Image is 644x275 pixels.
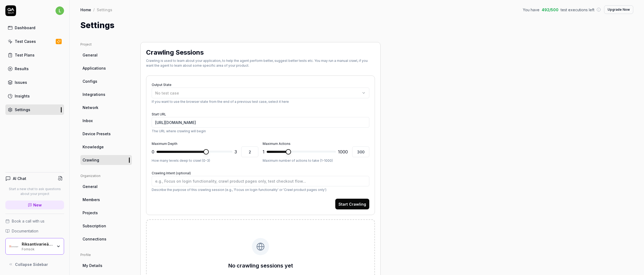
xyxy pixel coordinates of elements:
span: New [33,202,42,208]
div: Settings [15,107,30,112]
a: Members [80,195,132,205]
button: No test case [152,88,369,98]
span: 1000 [338,149,348,155]
span: General [83,184,98,189]
div: Test Cases [15,39,36,44]
span: 0 [152,149,154,155]
h1: Settings [80,19,114,31]
span: 1 [263,149,265,155]
div: Test Plans [15,52,35,58]
h2: Crawling Sessions [146,48,204,57]
span: Crawling [83,157,99,163]
span: 492 / 500 [542,7,559,13]
span: Network [83,105,98,110]
a: Results [5,63,64,74]
a: Configs [80,76,132,86]
span: Subscription [83,223,106,229]
span: Book a call with us [12,218,44,224]
p: The URL where crawling will begin [152,129,369,134]
a: Home [80,7,91,12]
div: Fornsök [22,247,53,251]
span: Members [83,197,100,202]
label: Maximum Actions [263,142,291,146]
button: Upgrade Now [604,5,633,14]
a: Inbox [80,116,132,126]
div: Results [15,66,29,71]
a: Projects [80,208,132,218]
span: Integrations [83,92,105,97]
span: l [55,6,64,15]
span: Device Presets [83,131,111,137]
div: Settings [97,7,112,12]
span: test executions left [561,7,594,13]
span: You have [523,7,539,13]
div: Dashboard [15,25,35,31]
a: Connections [80,234,132,244]
a: Book a call with us [5,218,64,224]
button: Collapse Sidebar [5,259,64,270]
a: Subscription [80,221,132,231]
span: Applications [83,65,106,71]
p: Describe the purpose of this crawling session (e.g., 'Focus on login functionality' or 'Crawl pro... [152,187,369,192]
div: / [93,7,95,12]
a: Integrations [80,89,132,99]
a: Dashboard [5,22,64,33]
label: Start URL [152,112,166,116]
label: Maximum Depth [152,142,177,146]
p: How many levels deep to crawl (0-3) [152,158,258,163]
div: Insights [15,93,30,99]
div: Project [80,42,132,47]
a: New [5,201,64,209]
a: Network [80,103,132,112]
span: General [83,52,98,58]
a: Issues [5,77,64,88]
a: My Details [80,261,132,270]
label: Output State [152,83,172,87]
div: Issues [15,80,27,85]
button: l [55,5,64,16]
p: Start a new chat to ask questions about your project [5,187,64,196]
a: Knowledge [80,142,132,152]
a: Insights [5,91,64,101]
a: General [80,182,132,191]
span: Documentation [12,228,38,234]
button: Start Crawling [335,199,369,209]
span: Connections [83,236,106,242]
div: No crawling sessions yet [228,262,293,270]
input: https://v-app.testraa.se/open/fornsok/ [152,117,369,128]
a: Applications [80,63,132,73]
span: No test case [155,91,179,95]
a: General [80,50,132,60]
a: Settings [5,104,64,115]
a: Device Presets [80,129,132,139]
span: Projects [83,210,98,216]
a: Documentation [5,228,64,234]
p: If you want to use the browser state from the end of a previous test case, select it here [152,99,369,104]
a: Crawling [80,155,132,165]
div: Riksantivarieämbetet [22,242,53,247]
span: Configs [83,78,97,84]
span: Knowledge [83,144,104,150]
span: Collapse Sidebar [15,262,48,267]
label: Crawling Intent (optional) [152,171,191,175]
img: Riksantivarieämbetet Logo [9,242,18,251]
p: Maximum number of actions to take (1-1000) [263,158,369,163]
a: Test Cases [5,36,64,47]
button: Riksantivarieämbetet LogoRiksantivarieämbetetFornsök [5,238,64,255]
h4: AI Chat [13,176,26,181]
span: My Details [83,263,102,268]
a: Test Plans [5,50,64,60]
span: 3 [234,149,237,155]
div: Crawling is used to learn about your application, to help the agent perform better, suggest bette... [146,58,375,68]
span: Inbox [83,118,93,123]
div: Profile [80,253,132,257]
div: Organization [80,174,132,178]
